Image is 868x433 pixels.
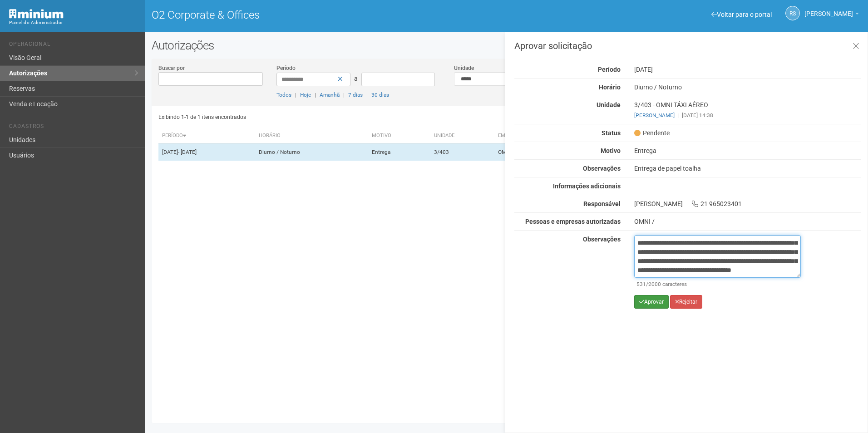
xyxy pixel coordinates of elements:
span: | [678,112,680,118]
a: [PERSON_NAME] [634,112,675,118]
strong: Status [602,129,621,137]
h2: Autorizações [152,39,861,52]
strong: Horário [599,84,621,91]
td: 3/403 [430,143,495,161]
strong: Motivo [601,147,621,154]
span: | [343,92,345,98]
td: [DATE] [158,143,256,161]
div: [DATE] [627,65,868,74]
div: [PERSON_NAME] 21 965023401 [627,200,868,208]
span: | [295,92,296,98]
img: Minium [9,9,64,19]
strong: Pessoas e empresas autorizadas [525,218,621,225]
a: RS [785,6,800,20]
a: [PERSON_NAME] [804,11,859,19]
td: Entrega [368,143,430,161]
span: | [366,92,368,98]
strong: Período [598,66,621,73]
a: Fechar [847,37,865,56]
th: Unidade [430,128,495,143]
div: Diurno / Noturno [627,83,868,91]
label: Unidade [454,64,474,72]
strong: Observações [583,236,621,243]
label: Buscar por [158,64,185,72]
span: a [354,75,358,82]
div: /2000 caracteres [636,280,799,288]
div: 3/403 - OMNI TÁXI AÉREO [627,101,868,119]
td: Diurno / Noturno [255,143,368,161]
div: Entrega [627,147,868,155]
strong: Responsável [583,200,621,207]
li: Cadastros [9,123,138,133]
td: OMNI TÁXI AÉREO [494,143,613,161]
span: Rayssa Soares Ribeiro [804,1,853,17]
div: Exibindo 1-1 de 1 itens encontrados [158,110,503,124]
label: Período [276,64,296,72]
th: Período [158,128,256,143]
strong: Observações [583,165,621,172]
div: [DATE] 14:38 [634,111,861,119]
li: Operacional [9,41,138,50]
a: Voltar para o portal [711,11,772,18]
a: 30 dias [371,92,389,98]
span: Pendente [634,129,670,137]
a: Hoje [300,92,311,98]
button: Aprovar [634,295,669,309]
span: 531 [636,281,646,287]
th: Empresa [494,128,613,143]
strong: Unidade [597,101,621,108]
div: OMNI / [634,217,861,226]
div: Entrega de papel toalha [627,164,868,172]
h1: O2 Corporate & Offices [152,9,500,21]
a: Amanhã [320,92,340,98]
span: | [315,92,316,98]
h3: Aprovar solicitação [514,41,861,50]
div: Painel do Administrador [9,19,138,27]
th: Horário [255,128,368,143]
button: Rejeitar [670,295,702,309]
a: Todos [276,92,291,98]
a: 7 dias [348,92,363,98]
th: Motivo [368,128,430,143]
span: - [DATE] [178,149,197,155]
strong: Informações adicionais [553,182,621,190]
